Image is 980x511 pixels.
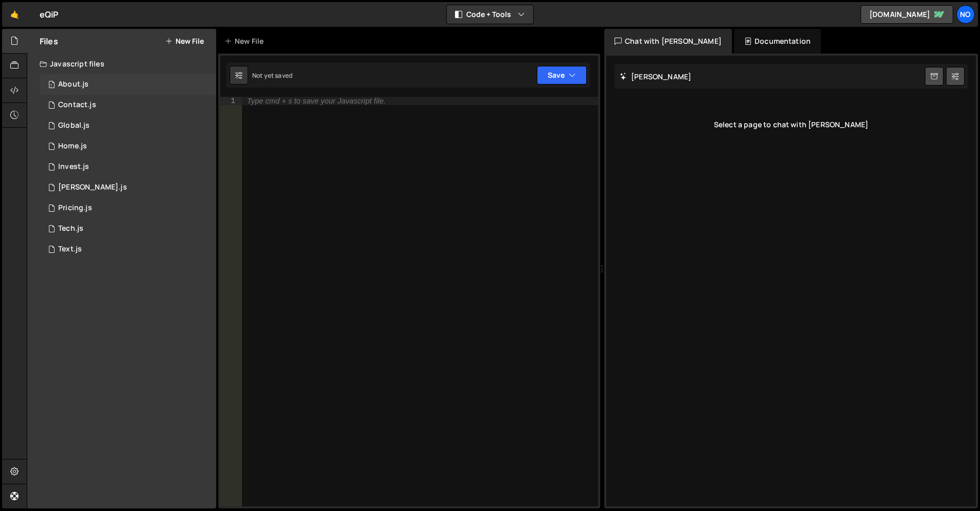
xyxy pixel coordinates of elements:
[252,71,292,80] div: Not yet saved
[58,162,89,172] div: Invest.js
[224,36,268,46] div: New File
[220,97,242,105] div: 1
[58,100,96,110] div: Contact.js
[165,37,204,45] button: New File
[58,224,83,233] div: Tech.js
[40,177,216,198] div: 9292/20120.js
[58,142,87,151] div: Home.js
[537,66,587,84] button: Save
[247,97,386,105] div: Type cmd + s to save your Javascript file.
[40,198,216,218] div: 9292/20575.js
[58,121,90,130] div: Global.js
[58,80,89,89] div: About.js
[27,54,216,74] div: Javascript files
[40,239,216,260] div: 9292/20194.js
[58,183,127,192] div: [PERSON_NAME].js
[40,115,216,136] div: 9292/20114.js
[40,74,216,95] div: 9292/20581.js
[40,218,216,239] div: 9292/20640.js
[40,136,216,157] div: 9292/20110.js
[48,81,55,90] span: 1
[734,29,821,54] div: Documentation
[40,95,216,115] div: 9292/20198.js
[447,5,533,24] button: Code + Tools
[58,203,92,213] div: Pricing.js
[58,245,82,254] div: Text.js
[620,72,691,81] h2: [PERSON_NAME]
[861,5,953,24] a: [DOMAIN_NAME]
[40,157,216,177] div: 9292/20196.js
[615,104,968,145] div: Select a page to chat with [PERSON_NAME]
[604,29,732,54] div: Chat with [PERSON_NAME]
[956,5,975,24] a: No
[2,2,27,27] a: 🤙
[40,36,58,47] h2: Files
[40,8,59,21] div: eQiP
